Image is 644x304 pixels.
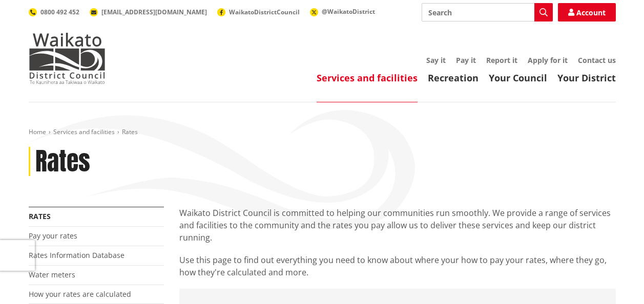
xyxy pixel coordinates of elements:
[317,72,418,84] a: Services and facilities
[29,33,106,84] img: Waikato District Council - Te Kaunihera aa Takiwaa o Waikato
[489,72,547,84] a: Your Council
[29,270,75,279] a: Water meters
[528,55,568,65] a: Apply for it
[40,8,79,16] span: 0800 492 452
[53,127,115,136] a: Services and facilities
[486,55,517,65] a: Report it
[29,250,124,260] a: Rates Information Database
[35,147,90,177] h1: Rates
[29,211,51,221] a: Rates
[217,8,300,16] a: WaikatoDistrictCouncil
[29,128,616,137] nav: breadcrumb
[428,72,479,84] a: Recreation
[179,207,616,244] p: Waikato District Council is committed to helping our communities run smoothly. We provide a range...
[557,72,616,84] a: Your District
[310,7,375,16] a: @WaikatoDistrict
[90,8,207,16] a: [EMAIL_ADDRESS][DOMAIN_NAME]
[229,8,300,16] span: WaikatoDistrictCouncil
[29,8,79,16] a: 0800 492 452
[179,254,616,278] p: Use this page to find out everything you need to know about where your how to pay your rates, whe...
[426,55,446,65] a: Say it
[558,3,616,21] a: Account
[29,289,131,299] a: How your rates are calculated
[578,55,616,65] a: Contact us
[456,55,476,65] a: Pay it
[29,127,46,136] a: Home
[29,231,77,241] a: Pay your rates
[322,7,375,16] span: @WaikatoDistrict
[122,127,138,136] span: Rates
[422,3,553,21] input: Search input
[101,8,207,16] span: [EMAIL_ADDRESS][DOMAIN_NAME]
